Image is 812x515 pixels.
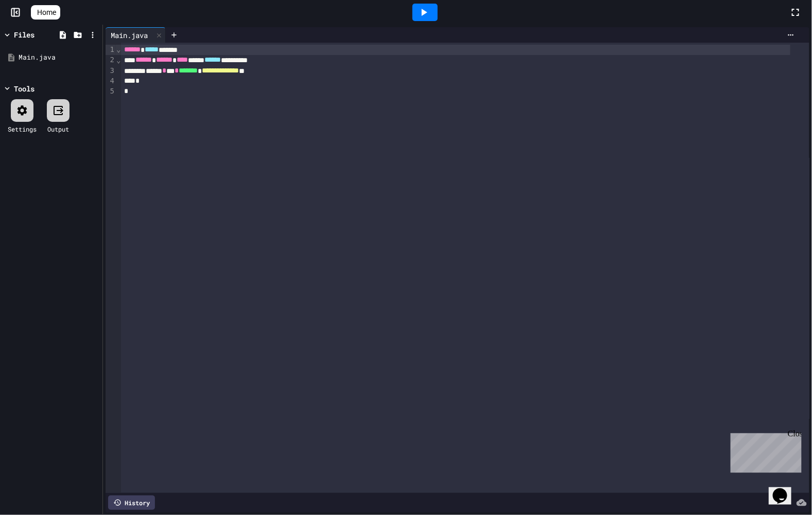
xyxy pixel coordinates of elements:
[106,45,116,55] div: 1
[106,66,116,76] div: 3
[106,76,116,86] div: 4
[769,474,802,505] iframe: chat widget
[116,45,121,53] span: Fold line
[31,5,60,20] a: Home
[116,56,121,64] span: Fold line
[108,495,155,510] div: History
[106,86,116,97] div: 5
[19,52,99,63] div: Main.java
[106,30,153,41] div: Main.java
[14,83,34,94] div: Tools
[8,124,37,134] div: Settings
[47,124,69,134] div: Output
[106,27,166,43] div: Main.java
[14,29,34,40] div: Files
[37,7,56,17] span: Home
[727,429,802,473] iframe: chat widget
[106,55,116,65] div: 2
[4,4,71,65] div: Chat with us now!Close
